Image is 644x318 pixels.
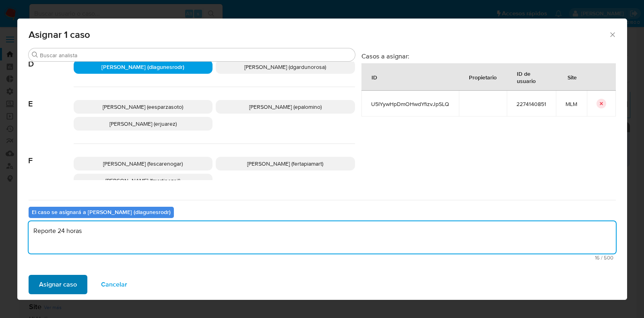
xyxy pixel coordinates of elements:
button: Asignar caso [29,275,87,294]
span: Máximo 500 caracteres [31,255,613,260]
span: [PERSON_NAME] (eesparzasoto) [103,103,183,111]
span: 2274140851 [516,100,546,108]
span: Asignar 1 caso [29,30,609,39]
span: Asignar caso [39,276,77,293]
div: Propietario [459,67,506,87]
span: E [29,87,74,109]
div: ID [362,67,387,87]
span: [PERSON_NAME] (fmartinezsil) [105,177,180,185]
button: Cancelar [91,275,138,294]
b: El caso se asignará a [PERSON_NAME] (dlagunesrodr) [32,208,171,216]
span: U5IYywHpDmOHwdYfizvJpSLQ [371,100,449,108]
button: Buscar [32,52,38,58]
button: icon-button [597,99,606,108]
div: [PERSON_NAME] (fertapiamart) [216,157,355,170]
span: [PERSON_NAME] (fescarenogar) [103,160,183,168]
div: [PERSON_NAME] (erjuarez) [74,117,213,131]
span: [PERSON_NAME] (epalomino) [249,103,322,111]
span: [PERSON_NAME] (fertapiamart) [247,160,323,168]
span: Cancelar [101,276,127,293]
div: [PERSON_NAME] (fmartinezsil) [74,174,213,187]
div: Site [558,67,586,87]
h3: Casos a asignar: [361,52,616,60]
div: [PERSON_NAME] (eesparzasoto) [74,100,213,114]
div: [PERSON_NAME] (epalomino) [216,100,355,114]
div: [PERSON_NAME] (dgardunorosa) [216,60,355,74]
div: [PERSON_NAME] (fescarenogar) [74,157,213,170]
span: MLM [566,100,577,108]
div: ID de usuario [507,64,555,90]
button: Cerrar ventana [609,31,616,38]
span: [PERSON_NAME] (erjuarez) [109,120,177,128]
div: [PERSON_NAME] (dlagunesrodr) [74,60,213,74]
textarea: Reporte 24 horas [29,221,616,254]
input: Buscar analista [40,52,352,59]
div: assign-modal [17,19,627,300]
span: [PERSON_NAME] (dlagunesrodr) [101,63,184,71]
span: F [29,144,74,166]
span: [PERSON_NAME] (dgardunorosa) [244,63,326,71]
